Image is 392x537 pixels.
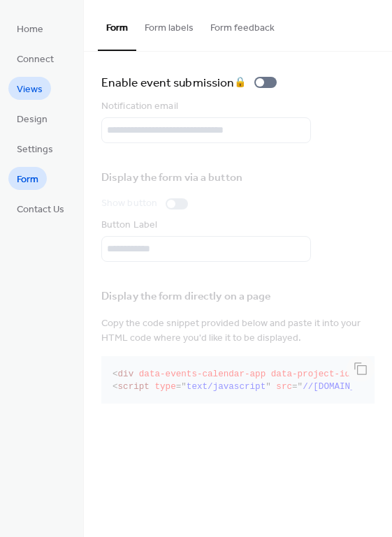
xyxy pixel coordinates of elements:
a: Settings [8,137,61,160]
span: Connect [17,52,54,67]
span: Views [17,82,43,97]
span: Contact Us [17,203,64,217]
span: Form [17,172,38,187]
a: Views [8,77,51,100]
a: Contact Us [8,197,73,220]
span: Settings [17,142,53,157]
a: Home [8,17,52,40]
a: Connect [8,47,62,70]
a: Form [8,167,47,190]
span: Design [17,112,48,127]
a: Design [8,107,56,130]
span: Home [17,22,43,37]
